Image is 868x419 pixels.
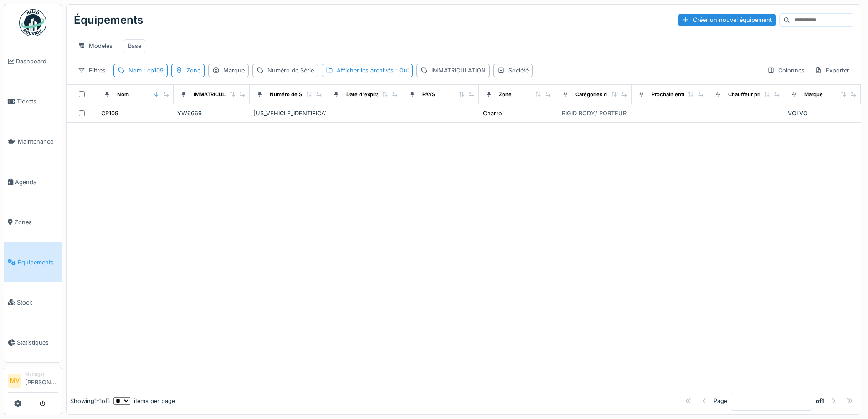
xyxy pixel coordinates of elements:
[101,109,118,118] div: CP109
[253,109,323,118] div: [US_VEHICLE_IDENTIFICATION_NUMBER]
[804,91,823,98] div: Marque
[25,371,58,390] li: [PERSON_NAME]
[562,109,657,118] div: RIGID BODY/ PORTEUR / CAMION
[17,338,58,347] span: Statistiques
[4,162,62,202] a: Agenda
[142,67,164,74] span: : cp109
[18,137,58,146] span: Maintenance
[194,91,241,98] div: IMMATRICULATION
[16,57,58,66] span: Dashboard
[223,66,245,75] div: Marque
[499,91,512,98] div: Zone
[15,218,58,227] span: Zones
[270,91,312,98] div: Numéro de Série
[128,66,164,75] div: Nom
[346,91,389,98] div: Date d'expiration
[4,202,62,242] a: Zones
[117,91,129,98] div: Nom
[508,66,529,75] div: Société
[17,298,58,307] span: Stock
[422,91,435,98] div: PAYS
[18,258,58,267] span: Équipements
[4,122,62,162] a: Maintenance
[714,397,727,405] div: Page
[128,41,141,50] div: Base
[8,371,58,393] a: MV Manager[PERSON_NAME]
[4,242,62,282] a: Équipements
[337,66,409,75] div: Afficher les archivés
[113,397,175,405] div: items per page
[74,8,143,32] div: Équipements
[4,41,62,82] a: Dashboard
[788,109,857,118] div: VOLVO
[652,91,698,98] div: Prochain entretien
[15,178,58,186] span: Agenda
[186,66,200,75] div: Zone
[431,66,486,75] div: IMMATRICULATION
[70,397,110,405] div: Showing 1 - 1 of 1
[394,67,409,74] span: : Oui
[25,371,58,378] div: Manager
[267,66,314,75] div: Numéro de Série
[763,64,809,77] div: Colonnes
[19,9,46,36] img: Badge_color-CXgf-gQk.svg
[74,64,110,77] div: Filtres
[816,397,824,405] strong: of 1
[8,374,21,388] li: MV
[728,91,776,98] div: Chauffeur principal
[4,322,62,362] a: Statistiques
[177,109,247,118] div: YW6669
[678,14,776,26] div: Créer un nouvel équipement
[811,64,853,77] div: Exporter
[74,39,117,52] div: Modèles
[575,91,639,98] div: Catégories d'équipement
[483,109,503,118] div: Charroi
[17,97,58,106] span: Tickets
[4,282,62,322] a: Stock
[4,82,62,122] a: Tickets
